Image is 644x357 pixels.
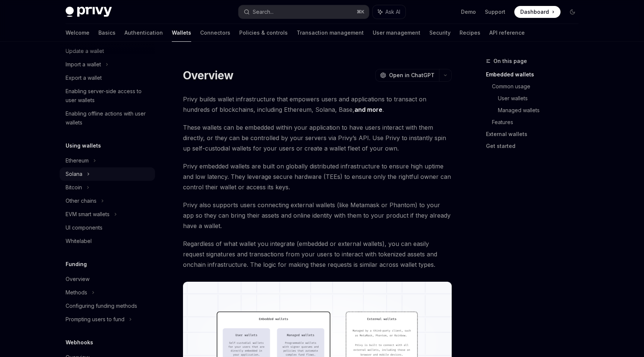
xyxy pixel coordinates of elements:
[498,92,584,104] a: User wallets
[183,69,233,82] h1: Overview
[66,7,112,17] img: dark logo
[66,24,89,42] a: Welcome
[66,60,101,69] div: Import a wallet
[66,338,93,347] h5: Webhooks
[239,24,288,42] a: Policies & controls
[375,69,439,82] button: Open in ChatGPT
[486,69,584,80] a: Embedded wallets
[489,24,525,42] a: API reference
[66,301,137,310] div: Configuring funding methods
[66,223,102,232] div: UI components
[60,221,155,234] a: UI components
[486,128,584,140] a: External wallets
[66,73,102,82] div: Export a wallet
[200,24,230,42] a: Connectors
[66,109,151,127] div: Enabling offline actions with user wallets
[66,315,124,324] div: Prompting users to fund
[373,5,405,19] button: Ask AI
[172,24,191,42] a: Wallets
[373,24,420,42] a: User management
[98,24,116,42] a: Basics
[183,238,452,270] span: Regardless of what wallet you integrate (embedded or external wallets), you can easily request si...
[520,8,549,16] span: Dashboard
[498,104,584,116] a: Managed wallets
[239,5,369,19] button: Search...⌘K
[66,156,89,165] div: Ethereum
[460,24,480,42] a: Recipes
[66,170,82,178] div: Solana
[60,85,155,107] a: Enabling server-side access to user wallets
[429,24,451,42] a: Security
[357,9,364,15] span: ⌘ K
[66,196,97,205] div: Other chains
[66,210,110,219] div: EVM smart wallets
[354,106,382,114] a: and more
[493,57,527,66] span: On this page
[385,8,400,16] span: Ask AI
[66,260,87,269] h5: Funding
[60,272,155,286] a: Overview
[66,87,151,105] div: Enabling server-side access to user wallets
[389,72,435,79] span: Open in ChatGPT
[183,161,452,192] span: Privy embedded wallets are built on globally distributed infrastructure to ensure high uptime and...
[66,237,92,246] div: Whitelabel
[60,234,155,248] a: Whitelabel
[60,71,155,85] a: Export a wallet
[486,140,584,152] a: Get started
[492,116,584,128] a: Features
[183,122,452,154] span: These wallets can be embedded within your application to have users interact with them directly, ...
[492,80,584,92] a: Common usage
[66,275,89,284] div: Overview
[66,288,87,297] div: Methods
[66,141,101,150] h5: Using wallets
[297,24,364,42] a: Transaction management
[66,183,82,192] div: Bitcoin
[183,94,452,115] span: Privy builds wallet infrastructure that empowers users and applications to transact on hundreds o...
[253,7,274,16] div: Search...
[60,107,155,129] a: Enabling offline actions with user wallets
[124,24,163,42] a: Authentication
[566,6,578,18] button: Toggle dark mode
[461,8,476,16] a: Demo
[60,299,155,313] a: Configuring funding methods
[514,6,561,18] a: Dashboard
[183,200,452,231] span: Privy also supports users connecting external wallets (like Metamask or Phantom) to your app so t...
[485,8,505,16] a: Support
